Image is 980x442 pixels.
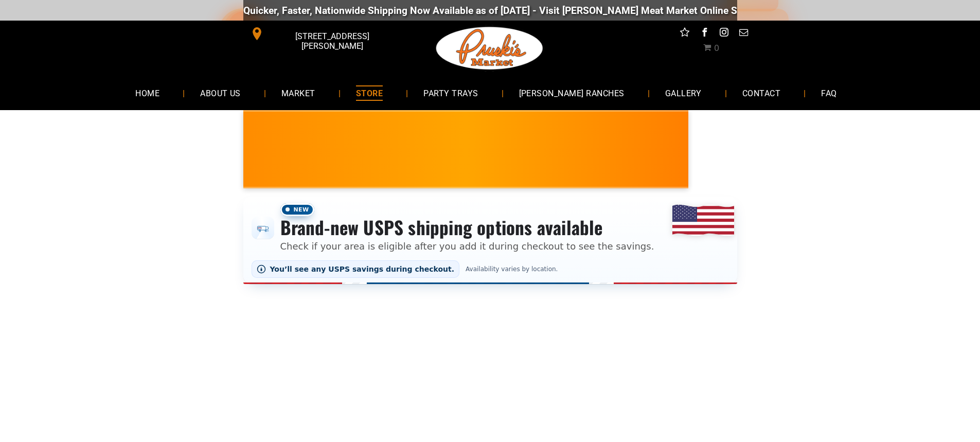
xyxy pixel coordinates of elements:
span: New [280,203,314,216]
span: You’ll see any USPS savings during checkout. [270,265,455,273]
a: instagram [717,26,730,42]
a: [STREET_ADDRESS][PERSON_NAME] [243,26,401,42]
a: GALLERY [650,79,717,107]
a: MARKET [266,79,331,107]
a: Social network [678,26,691,42]
img: Pruski-s+Market+HQ+Logo2-1920w.png [434,21,545,76]
a: STORE [341,79,398,107]
a: ABOUT US [185,79,256,107]
span: [STREET_ADDRESS][PERSON_NAME] [265,26,398,56]
a: PARTY TRAYS [408,79,493,107]
a: FAQ [806,79,852,107]
span: Availability varies by location. [464,266,560,273]
div: Shipping options announcement [243,197,737,284]
div: Quicker, Faster, Nationwide Shipping Now Available as of [DATE] - Visit [PERSON_NAME] Meat Market... [243,5,866,16]
h3: Brand-new USPS shipping options available [280,216,654,239]
a: email [737,26,750,42]
a: HOME [120,79,175,107]
a: CONTACT [727,79,796,107]
a: facebook [698,26,711,42]
span: 0 [714,43,719,53]
p: Check if your area is eligible after you add it during checkout to see the savings. [280,239,654,253]
a: [PERSON_NAME] RANCHES [504,79,640,107]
